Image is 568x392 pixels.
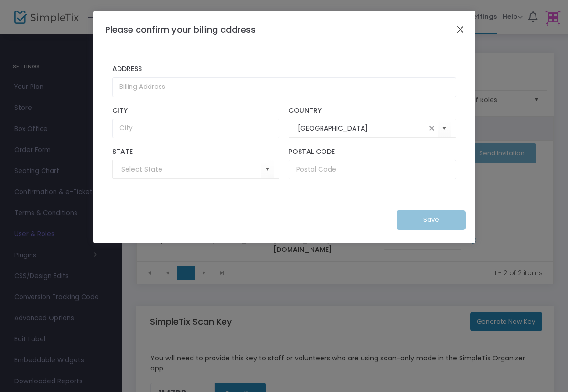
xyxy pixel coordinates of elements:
[289,160,456,179] input: Postal Code
[454,23,466,35] button: Close
[261,160,274,179] button: Select
[112,119,279,138] input: City
[298,123,426,133] input: Select Country
[112,148,279,156] label: State
[112,65,456,74] label: Address
[105,23,256,36] h4: Please confirm your billing address
[112,107,279,115] label: City
[438,119,451,138] button: Select
[289,148,456,156] label: Postal Code
[426,122,438,134] span: clear
[289,107,456,115] label: Country
[121,164,261,174] input: Select State
[112,77,456,97] input: Billing Address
